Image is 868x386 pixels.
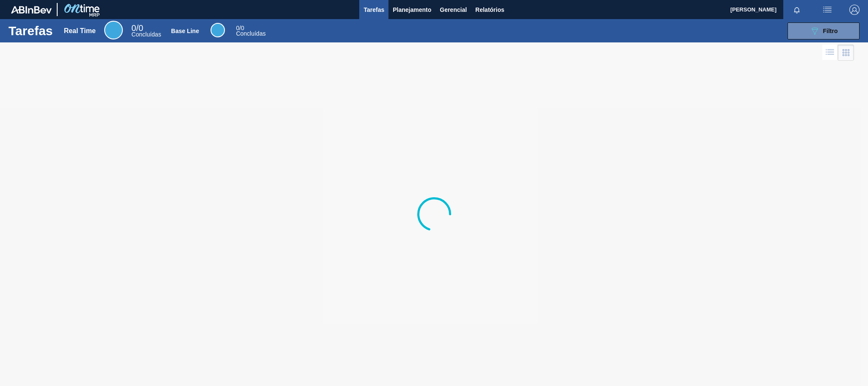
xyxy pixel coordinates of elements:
span: / 0 [131,23,143,33]
span: Tarefas [363,5,384,15]
span: Planejamento [393,5,431,15]
span: 0 [236,25,239,31]
span: Filtro [823,28,838,34]
h1: Tarefas [8,26,53,36]
div: Base Line [211,23,225,37]
button: Notificações [783,4,810,16]
span: / 0 [236,25,244,31]
div: Base Line [171,28,199,34]
span: 0 [131,23,136,33]
div: Real Time [131,25,161,37]
span: Gerencial [440,5,467,15]
span: Concluídas [236,30,266,37]
span: Concluídas [131,31,161,38]
div: Real Time [64,27,96,35]
div: Base Line [236,25,266,36]
button: Filtro [788,22,860,39]
span: Relatórios [475,5,504,15]
img: userActions [822,5,832,15]
div: Real Time [104,21,123,39]
img: Logout [849,5,860,15]
img: TNhmsLtSVTkK8tSr43FrP2fwEKptu5GPRR3wAAAABJRU5ErkJggg== [11,6,52,14]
